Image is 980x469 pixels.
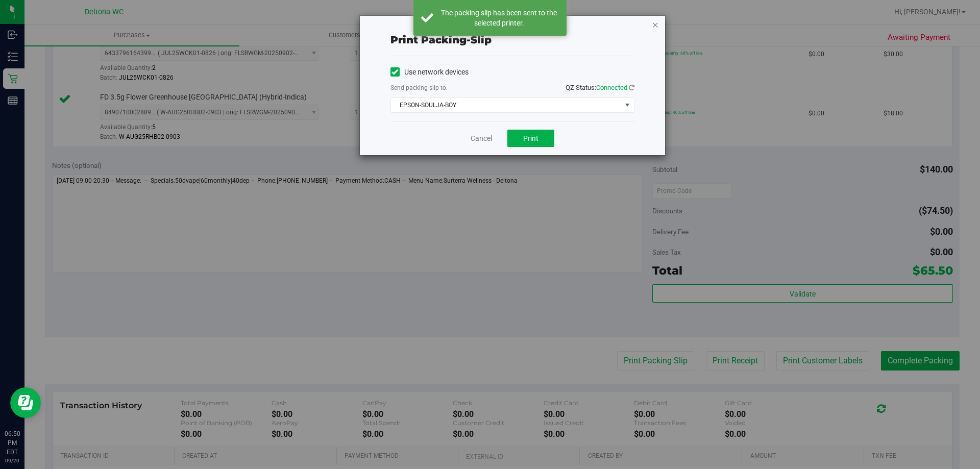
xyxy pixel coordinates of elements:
label: Send packing-slip to: [390,83,448,92]
iframe: Resource center [10,387,41,418]
span: Print [523,134,538,142]
span: Connected [596,84,627,91]
span: select [621,98,633,112]
label: Use network devices [390,67,469,78]
button: Print [507,130,554,147]
span: QZ Status: [566,84,634,91]
span: Print packing-slip [390,34,492,46]
span: EPSON-SOULJA-BOY [391,98,621,112]
a: Cancel [471,133,492,144]
div: The packing slip has been sent to the selected printer. [439,8,559,28]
